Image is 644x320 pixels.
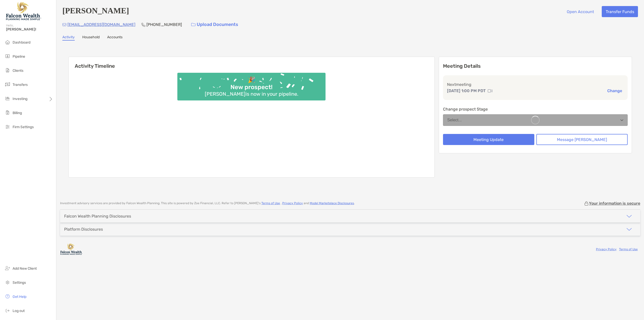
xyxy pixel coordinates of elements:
div: Platform Disclosures [64,227,103,232]
span: Billing [13,111,22,115]
button: Open Account [563,6,598,17]
h4: [PERSON_NAME] [62,6,129,17]
span: Dashboard [13,40,30,45]
a: Terms of Use [261,201,280,205]
span: Log out [13,309,25,313]
button: Transfer Funds [602,6,638,17]
span: Firm Settings [13,125,34,129]
p: Meeting Details [443,63,628,69]
a: Activity [62,35,75,41]
img: button icon [191,23,195,26]
p: [EMAIL_ADDRESS][DOMAIN_NAME] [67,21,135,28]
img: get-help icon [5,293,11,299]
img: billing icon [5,110,11,116]
img: icon arrow [626,213,632,219]
span: Add New Client [13,266,37,271]
img: dashboard icon [5,39,11,45]
span: Transfers [13,83,28,87]
a: Privacy Policy [282,201,303,205]
a: Terms of Use [619,247,638,251]
span: [PERSON_NAME]! [6,27,53,31]
img: company logo [60,243,83,255]
img: transfers icon [5,81,11,87]
img: add_new_client icon [5,265,11,271]
img: settings icon [5,279,11,285]
img: investing icon [5,95,11,101]
p: [PHONE_NUMBER] [146,21,182,28]
button: Message [PERSON_NAME] [536,134,628,145]
img: icon arrow [626,226,632,232]
a: Accounts [107,35,123,41]
span: Settings [13,280,26,285]
p: Change prospect Stage [443,106,628,112]
p: Investment advisory services are provided by Falcon Wealth Planning . This site is powered by Zoe... [60,201,355,205]
a: Privacy Policy [596,247,617,251]
img: logout icon [5,307,11,313]
img: firm-settings icon [5,124,11,130]
img: Phone Icon [141,23,145,27]
img: pipeline icon [5,53,11,59]
button: Change [606,88,624,93]
img: Email Icon [62,23,66,26]
span: Get Help [13,295,26,299]
div: [PERSON_NAME] is now in your pipeline. [203,91,300,97]
p: [DATE] 1:00 PM PDT [447,88,486,94]
span: Clients [13,68,23,73]
div: New prospect! [228,84,274,91]
a: Upload Documents [188,19,242,30]
p: Next meeting [447,81,624,88]
span: Investing [13,97,27,101]
span: Pipeline [13,54,25,59]
img: communication type [488,89,492,93]
button: Meeting Update [443,134,534,145]
a: Model Marketplace Disclosures [310,201,354,205]
p: Your information is secure [589,201,640,206]
div: Falcon Wealth Planning Disclosures [64,214,131,219]
div: 🎉 [246,76,257,84]
a: Household [82,35,100,41]
img: Falcon Wealth Planning Logo [6,2,41,20]
h6: Activity Timeline [69,57,434,69]
img: clients icon [5,67,11,73]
